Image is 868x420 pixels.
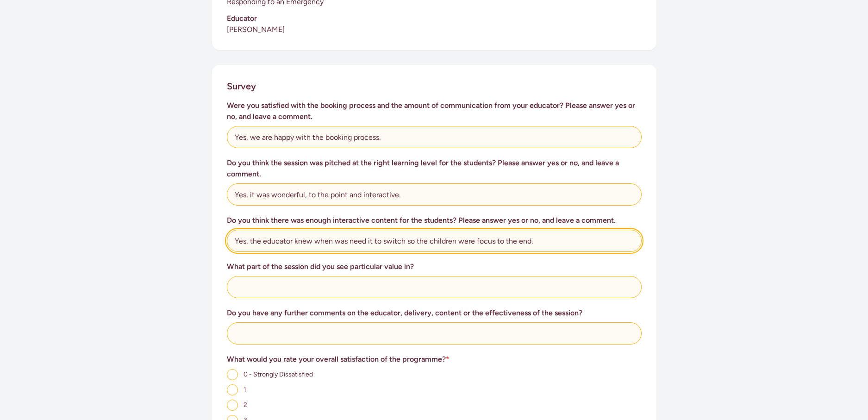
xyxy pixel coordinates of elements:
[227,13,642,24] h3: Educator
[227,24,642,35] p: [PERSON_NAME]
[227,384,238,395] input: 1
[227,100,642,122] h3: Were you satisfied with the booking process and the amount of communication from your educator? P...
[244,386,246,394] span: 1
[244,401,247,409] span: 2
[227,80,256,93] h2: Survey
[227,307,642,319] h3: Do you have any further comments on the educator, delivery, content or the effectiveness of the s...
[244,370,313,378] span: 0 - Strongly Dissatisfied
[227,215,642,226] h3: Do you think there was enough interactive content for the students? Please answer yes or no, and ...
[227,400,238,411] input: 2
[227,261,642,272] h3: What part of the session did you see particular value in?
[227,354,642,365] h3: What would you rate your overall satisfaction of the programme?
[227,369,238,380] input: 0 - Strongly Dissatisfied
[227,157,642,180] h3: Do you think the session was pitched at the right learning level for the students? Please answer ...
